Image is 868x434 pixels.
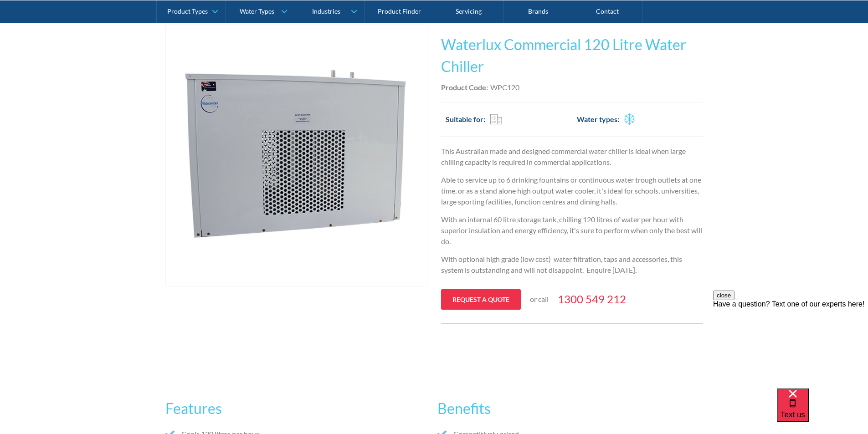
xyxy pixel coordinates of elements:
[558,291,626,307] a: 1300 549 212
[577,114,619,125] h2: Water types:
[167,7,208,15] div: Product Types
[441,83,488,92] strong: Product Code:
[446,114,485,125] h2: Suitable for:
[240,7,274,15] div: Water Types
[437,398,703,419] h2: Benefits
[441,34,703,77] h1: Waterlux Commercial 120 Litre Water Chiller
[441,254,703,276] p: With optional high grade (low cost) water filtration, taps and accessories, this system is outsta...
[441,174,703,207] p: Able to service up to 6 drinking fountains or continuous water trough outlets at one time, or as ...
[166,25,427,286] img: Waterlux Commercial 120 Litre Water Chiller
[441,214,703,247] p: With an internal 60 litre storage tank, chilling 120 litres of water per hour with superior insul...
[530,294,549,305] p: or call
[490,82,519,93] div: WPC120
[312,7,340,15] div: Industries
[165,398,431,419] h2: Features
[441,289,521,310] a: Request a quote
[777,388,868,434] iframe: podium webchat widget bubble
[713,291,868,400] iframe: podium webchat widget prompt
[165,25,427,286] a: open lightbox
[441,146,703,168] p: This Australian made and designed commercial water chiller is ideal when large chilling capacity ...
